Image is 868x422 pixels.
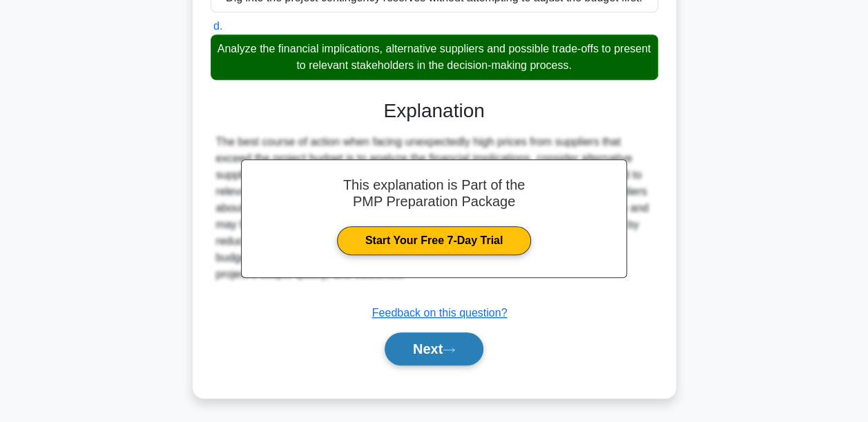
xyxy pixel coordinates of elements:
[337,226,531,255] a: Start Your Free 7-Day Trial
[385,332,483,365] button: Next
[216,134,653,283] div: The best course of action when facing unexpectedly high prices from suppliers that exceed the pro...
[372,307,508,319] a: Feedback on this question?
[213,20,222,32] span: d.
[219,99,650,123] h3: Explanation
[211,34,658,80] div: Analyze the financial implications, alternative suppliers and possible trade-offs to present to r...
